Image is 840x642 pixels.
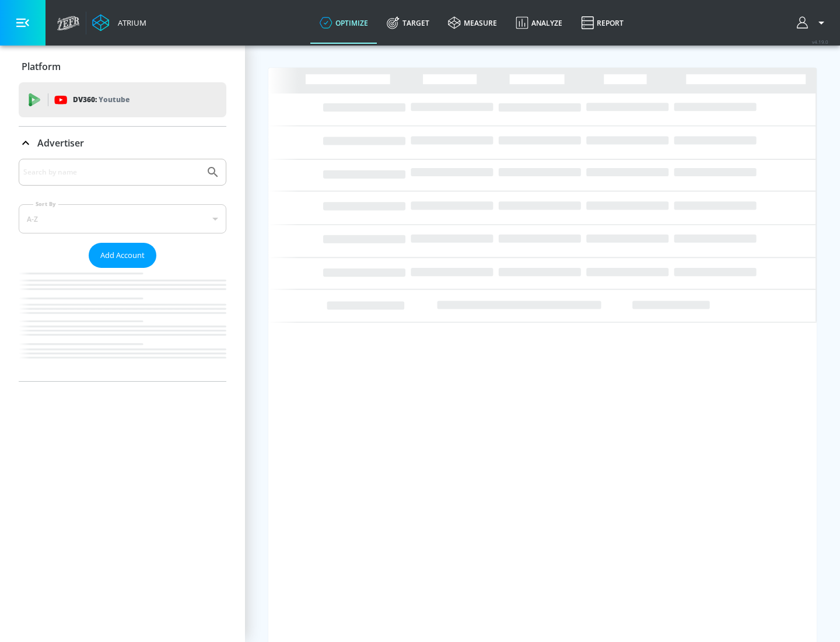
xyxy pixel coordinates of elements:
a: Target [377,2,439,44]
div: Advertiser [19,159,226,381]
a: Report [572,2,633,44]
div: DV360: Youtube [19,82,226,117]
label: Sort By [33,200,58,208]
input: Search by name [23,165,200,180]
div: Platform [19,50,226,83]
a: Atrium [92,14,146,32]
div: Atrium [113,18,146,28]
p: DV360: [73,93,129,106]
span: v 4.19.0 [812,39,828,45]
nav: list of Advertiser [19,268,226,381]
p: Advertiser [37,137,84,149]
a: optimize [310,2,377,44]
span: Add Account [100,249,145,262]
a: measure [439,2,506,44]
div: Advertiser [19,127,226,159]
button: Add Account [89,243,156,268]
a: Analyze [506,2,572,44]
p: Youtube [99,93,129,106]
div: A-Z [19,204,226,233]
p: Platform [22,60,61,73]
